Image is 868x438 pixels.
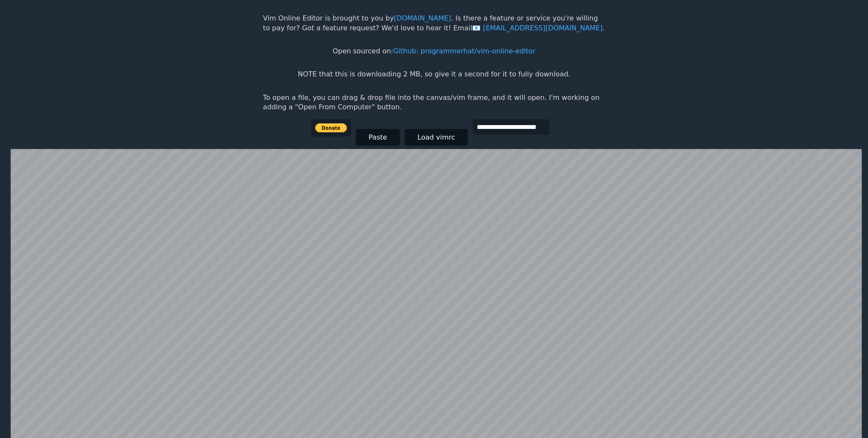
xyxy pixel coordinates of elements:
[333,47,535,56] p: Open sourced on:
[356,129,400,146] button: Paste
[263,93,605,112] p: To open a file, you can drag & drop file into the canvas/vim frame, and it will open. I'm working...
[404,129,468,146] button: Load vimrc
[393,47,535,55] a: Github: programmerhat/vim-online-editor
[394,14,451,22] a: [DOMAIN_NAME]
[263,14,605,33] p: Vim Online Editor is brought to you by . Is there a feature or service you're willing to pay for?...
[472,24,602,32] a: [EMAIL_ADDRESS][DOMAIN_NAME]
[298,70,570,79] p: NOTE that this is downloading 2 MB, so give it a second for it to fully download.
